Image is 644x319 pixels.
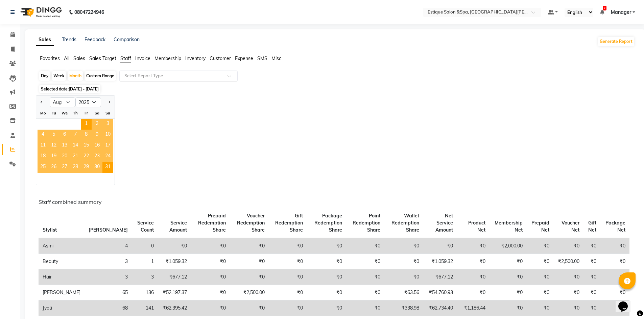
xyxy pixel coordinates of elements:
[391,213,419,233] span: Wallet Redemption Share
[68,71,83,81] div: Month
[269,285,307,300] td: ₹0
[191,269,230,285] td: ₹0
[48,162,59,173] div: Tuesday, August 26, 2025
[275,213,303,233] span: Gift Redemption Share
[600,9,604,15] a: 7
[527,254,554,269] td: ₹0
[102,130,113,140] span: 10
[102,162,113,173] span: 31
[92,119,102,130] span: 2
[271,55,281,61] span: Misc
[92,140,102,151] span: 16
[553,269,583,285] td: ₹0
[81,130,92,140] span: 8
[81,162,92,173] span: 29
[81,130,92,140] div: Friday, August 8, 2025
[598,37,634,46] button: Generate Report
[59,130,70,140] span: 6
[92,140,102,151] div: Saturday, August 16, 2025
[457,285,490,300] td: ₹0
[92,151,102,162] span: 23
[48,151,59,162] span: 19
[490,238,527,254] td: ₹2,000.00
[158,238,191,254] td: ₹0
[527,285,554,300] td: ₹0
[81,119,92,130] div: Friday, August 1, 2025
[59,162,70,173] span: 27
[85,285,132,300] td: 65
[158,269,191,285] td: ₹677.12
[230,238,269,254] td: ₹0
[70,151,81,162] div: Thursday, August 21, 2025
[81,119,92,130] span: 1
[346,254,384,269] td: ₹0
[70,130,81,140] div: Thursday, August 7, 2025
[346,238,384,254] td: ₹0
[230,285,269,300] td: ₹2,500.00
[92,130,102,140] div: Saturday, August 9, 2025
[132,285,158,300] td: 136
[59,108,70,118] div: We
[62,36,76,43] a: Trends
[70,108,81,118] div: Th
[89,55,116,61] span: Sales Target
[600,269,629,285] td: ₹0
[70,151,81,162] span: 21
[314,213,342,233] span: Package Redemption Share
[92,162,102,173] div: Saturday, August 30, 2025
[48,140,59,151] span: 12
[59,151,70,162] div: Wednesday, August 20, 2025
[137,220,154,233] span: Service Count
[600,300,629,316] td: ₹0
[583,269,601,285] td: ₹0
[269,238,307,254] td: ₹0
[346,300,384,316] td: ₹0
[92,119,102,130] div: Saturday, August 2, 2025
[490,285,527,300] td: ₹0
[102,108,113,118] div: Su
[457,238,490,254] td: ₹0
[605,220,625,233] span: Package Net
[39,285,85,300] td: [PERSON_NAME]
[85,71,116,81] div: Custom Range
[603,6,606,10] span: 7
[48,130,59,140] div: Tuesday, August 5, 2025
[457,254,490,269] td: ₹0
[583,300,601,316] td: ₹0
[81,151,92,162] span: 22
[48,108,59,118] div: Tu
[81,140,92,151] span: 15
[384,238,423,254] td: ₹0
[73,55,85,61] span: Sales
[553,285,583,300] td: ₹0
[435,213,453,233] span: Net Service Amount
[39,300,85,316] td: Jyoti
[353,213,380,233] span: Point Redemption Share
[230,300,269,316] td: ₹0
[135,55,150,61] span: Invoice
[48,151,59,162] div: Tuesday, August 19, 2025
[70,162,81,173] div: Thursday, August 28, 2025
[17,3,64,22] img: logo
[85,254,132,269] td: 3
[132,238,158,254] td: 0
[85,238,132,254] td: 4
[235,55,253,61] span: Expense
[48,140,59,151] div: Tuesday, August 12, 2025
[132,254,158,269] td: 1
[38,162,48,173] div: Monday, August 25, 2025
[198,213,226,233] span: Prepaid Redemption Share
[307,269,346,285] td: ₹0
[527,300,554,316] td: ₹0
[132,300,158,316] td: 141
[423,269,457,285] td: ₹677.12
[38,151,48,162] span: 18
[59,140,70,151] span: 13
[81,151,92,162] div: Friday, August 22, 2025
[423,300,457,316] td: ₹62,734.40
[70,162,81,173] span: 28
[185,55,206,61] span: Inventory
[39,254,85,269] td: Beauty
[423,254,457,269] td: ₹1,059.32
[269,300,307,316] td: ₹0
